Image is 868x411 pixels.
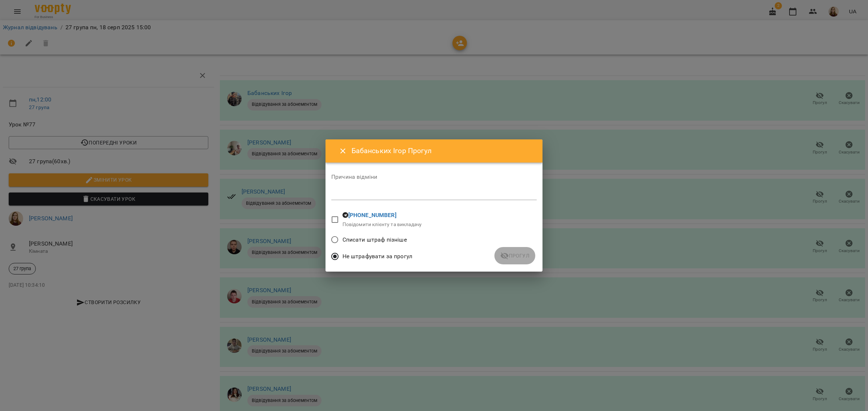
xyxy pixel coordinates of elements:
p: Повідомити клієнту та викладачу [342,221,422,228]
span: Списати штраф пізніше [342,235,407,244]
span: Не штрафувати за прогул [342,252,412,261]
label: Причина відміни [331,174,537,180]
h6: Бабанських Ігор Прогул [352,145,534,156]
button: Close [334,142,352,160]
a: [PHONE_NUMBER] [348,212,396,219]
